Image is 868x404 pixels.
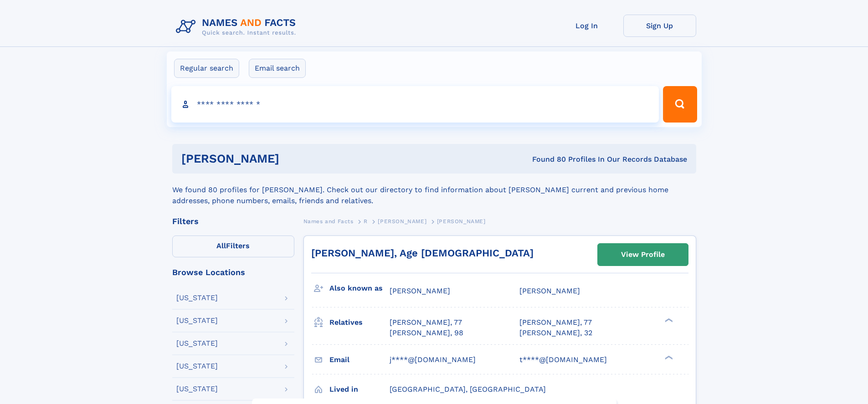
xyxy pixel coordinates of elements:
[172,15,303,39] img: Logo Names and Facts
[311,247,534,259] a: [PERSON_NAME], Age [DEMOGRAPHIC_DATA]
[550,15,623,37] a: Log In
[378,218,426,225] span: [PERSON_NAME]
[519,286,580,295] span: [PERSON_NAME]
[181,153,406,164] h1: [PERSON_NAME]
[519,328,592,338] a: [PERSON_NAME], 32
[390,286,450,295] span: [PERSON_NAME]
[390,385,546,394] span: [GEOGRAPHIC_DATA], [GEOGRAPHIC_DATA]
[249,59,306,78] label: Email search
[406,154,687,164] div: Found 80 Profiles In Our Records Database
[329,352,390,368] h3: Email
[176,294,218,302] div: [US_STATE]
[329,315,390,330] h3: Relatives
[519,317,592,327] a: [PERSON_NAME], 77
[364,215,368,227] a: R
[663,317,673,323] div: ❯
[390,317,462,327] a: [PERSON_NAME], 77
[174,59,239,78] label: Regular search
[172,268,294,276] div: Browse Locations
[172,174,696,206] div: We found 80 profiles for [PERSON_NAME]. Check out our directory to find information about [PERSON...
[172,217,294,225] div: Filters
[329,382,390,397] h3: Lived in
[329,281,390,296] h3: Also known as
[663,354,673,360] div: ❯
[663,86,697,123] button: Search Button
[171,86,659,123] input: search input
[378,215,426,227] a: [PERSON_NAME]
[303,215,354,227] a: Names and Facts
[172,235,294,257] label: Filters
[437,218,486,225] span: [PERSON_NAME]
[623,15,696,37] a: Sign Up
[598,244,688,266] a: View Profile
[621,244,665,265] div: View Profile
[364,218,368,225] span: R
[176,363,218,370] div: [US_STATE]
[390,328,463,338] a: [PERSON_NAME], 98
[216,241,226,250] span: All
[176,385,218,393] div: [US_STATE]
[176,340,218,347] div: [US_STATE]
[176,317,218,324] div: [US_STATE]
